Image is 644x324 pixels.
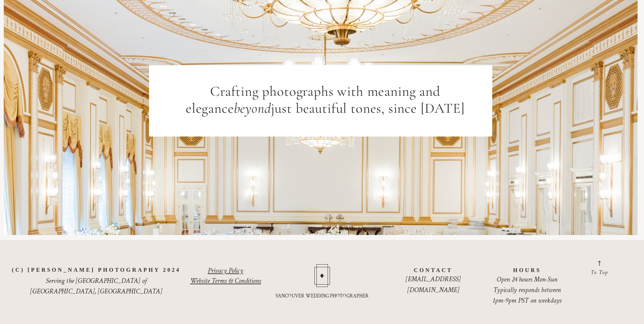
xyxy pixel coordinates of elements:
[275,293,369,299] span: VANCOUVER WEDDING PHOTOGRAPHER
[12,267,181,273] span: (c) [PERSON_NAME] Photography 2024
[190,276,261,285] a: Website Terms & Conditions
[234,100,271,117] em: beyond
[406,274,461,294] span: [EMAIL_ADDRESS][DOMAIN_NAME]
[513,267,541,273] span: hours
[497,275,557,284] span: Open 24 hours Mon-Sun
[30,276,162,296] span: Serving the [GEOGRAPHIC_DATA] of [GEOGRAPHIC_DATA], [GEOGRAPHIC_DATA]
[208,266,243,275] a: Privacy Policy
[493,285,562,305] span: Typically responds between 1pm-9pm PST on weekdays
[186,83,465,117] span: Crafting photographs with meaning and elegance just beautiful tones, since [DATE]
[414,267,453,273] span: contact
[591,268,608,277] div: To Top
